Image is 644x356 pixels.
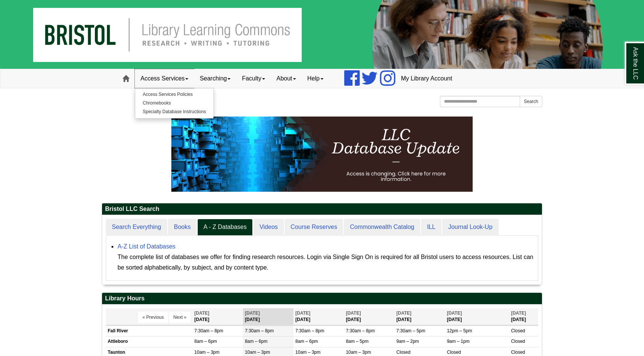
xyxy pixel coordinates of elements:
[197,219,253,236] a: A - Z Databases
[135,99,214,108] a: Chromebooks
[447,350,461,355] span: Closed
[135,108,214,116] a: Specialty Database Instructions
[397,350,411,355] span: Closed
[168,219,197,236] a: Books
[397,339,419,344] span: 9am – 2pm
[118,252,534,273] div: The complete list of databases we offer for finding research resources. Login via Single Sign On ...
[106,219,167,236] a: Search Everything
[395,308,445,325] th: [DATE]
[253,219,284,236] a: Videos
[511,328,525,333] span: Closed
[102,203,542,215] h2: Bristol LLC Search
[118,243,175,250] a: A-Z List of Databases
[302,69,329,88] a: Help
[397,328,426,333] span: 7:30am – 5pm
[245,328,274,333] span: 7:30am – 8pm
[511,350,525,355] span: Closed
[135,69,194,88] a: Access Services
[511,339,525,344] span: Closed
[346,328,375,333] span: 7:30am – 8pm
[346,339,368,344] span: 8am – 5pm
[445,308,509,325] th: [DATE]
[243,308,293,325] th: [DATE]
[192,308,243,325] th: [DATE]
[271,69,302,88] a: About
[421,219,441,236] a: ILL
[245,339,267,344] span: 8am – 6pm
[346,350,371,355] span: 10am – 3pm
[511,311,526,316] span: [DATE]
[293,308,344,325] th: [DATE]
[447,339,470,344] span: 9am – 1pm
[344,308,394,325] th: [DATE]
[245,350,270,355] span: 10am – 3pm
[442,219,498,236] a: Journal Look-Up
[447,328,472,333] span: 12pm – 5pm
[447,311,462,316] span: [DATE]
[135,90,214,99] a: Access Services Policies
[344,219,420,236] a: Commonwealth Catalog
[194,328,223,333] span: 7:30am – 8pm
[102,293,542,304] h2: Library Hours
[245,311,260,316] span: [DATE]
[397,311,412,316] span: [DATE]
[395,69,458,88] a: My Library Account
[295,350,320,355] span: 10am – 3pm
[106,336,192,347] td: Attleboro
[106,326,192,336] td: Fall River
[346,311,361,316] span: [DATE]
[169,312,191,323] button: Next »
[295,339,318,344] span: 8am – 6pm
[295,328,324,333] span: 7:30am – 8pm
[194,311,209,316] span: [DATE]
[171,117,473,192] img: HTML tutorial
[285,219,343,236] a: Course Reserves
[509,308,538,325] th: [DATE]
[194,339,217,344] span: 8am – 6pm
[138,312,168,323] button: « Previous
[194,350,220,355] span: 10am – 3pm
[236,69,271,88] a: Faculty
[295,311,310,316] span: [DATE]
[194,69,236,88] a: Searching
[520,96,542,107] button: Search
